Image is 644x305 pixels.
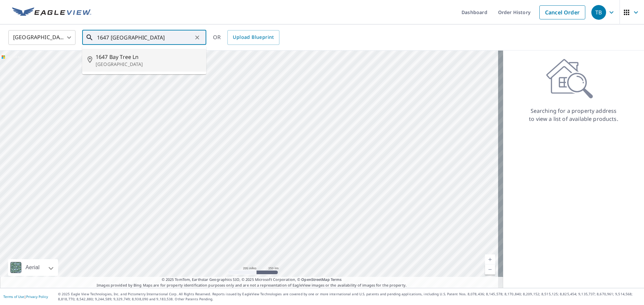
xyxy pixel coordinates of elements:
[233,33,274,42] span: Upload Blueprint
[193,33,202,42] button: Clear
[331,277,342,282] a: Terms
[8,28,75,47] div: [GEOGRAPHIC_DATA]
[485,264,495,275] a: Current Level 5, Zoom Out
[3,294,24,299] a: Terms of Use
[12,7,91,17] img: EV Logo
[96,53,201,61] span: 1647 Bay Tree Ln
[3,295,48,299] p: |
[529,107,619,123] p: Searching for a property address to view a list of available products.
[301,277,329,282] a: OpenStreetMap
[23,259,42,276] div: Aerial
[213,30,279,45] div: OR
[227,30,279,45] a: Upload Blueprint
[97,28,193,47] input: Search by address or latitude-longitude
[591,5,606,20] div: TB
[58,292,641,302] p: © 2025 Eagle View Technologies, Inc. and Pictometry International Corp. All Rights Reserved. Repo...
[539,5,585,19] a: Cancel Order
[8,259,58,276] div: Aerial
[26,294,48,299] a: Privacy Policy
[96,61,201,68] p: [GEOGRAPHIC_DATA]
[485,254,495,264] a: Current Level 5, Zoom In
[162,277,342,283] span: © 2025 TomTom, Earthstar Geographics SIO, © 2025 Microsoft Corporation, ©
